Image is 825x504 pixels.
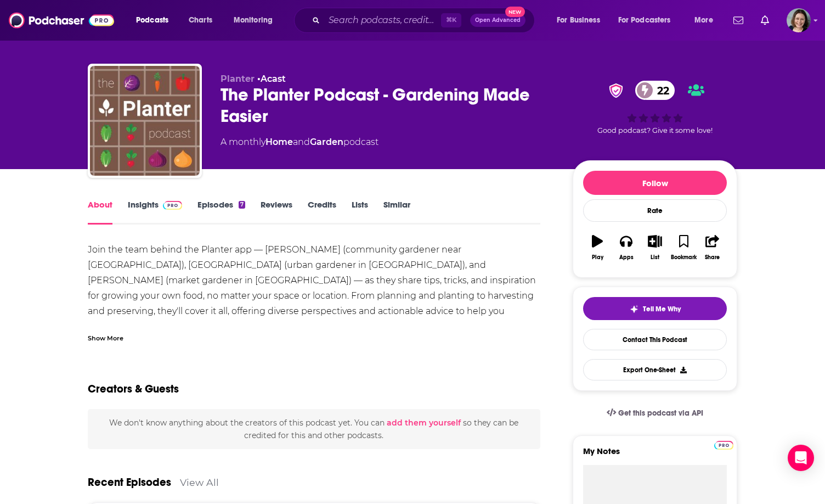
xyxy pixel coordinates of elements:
button: Apps [612,228,640,267]
div: Search podcasts, credits, & more... [304,8,545,33]
button: Show profile menu [787,8,811,32]
button: Bookmark [669,228,698,267]
span: Good podcast? Give it some love! [597,126,713,135]
a: View All [180,477,219,488]
img: Podchaser Pro [714,441,733,450]
span: For Business [557,13,600,28]
button: Follow [583,171,727,195]
a: InsightsPodchaser Pro [128,199,182,225]
div: Rate [583,199,727,222]
button: List [641,228,669,267]
img: Podchaser Pro [163,201,182,210]
span: 22 [646,81,675,100]
span: Podcasts [136,13,168,28]
a: Garden [310,137,343,147]
div: 7 [239,201,245,209]
button: open menu [687,12,727,29]
button: tell me why sparkleTell Me Why [583,297,727,320]
div: Share [705,254,720,261]
a: Pro website [714,439,733,450]
a: Credits [308,199,336,225]
button: Play [583,228,612,267]
div: Bookmark [671,254,697,261]
span: We don't know anything about the creators of this podcast yet . You can so they can be credited f... [109,418,518,440]
a: Similar [383,199,410,225]
div: A monthly podcast [221,136,378,149]
a: 22 [635,81,675,100]
span: Monitoring [234,13,273,28]
div: Join the team behind the Planter app — [PERSON_NAME] (community gardener near [GEOGRAPHIC_DATA]),... [88,242,540,365]
button: open menu [611,12,687,29]
button: open menu [226,12,287,29]
span: ⌘ K [441,13,461,27]
button: Open AdvancedNew [470,14,525,27]
a: Episodes7 [197,199,245,225]
button: Share [698,228,727,267]
span: Charts [189,13,212,28]
h2: Creators & Guests [88,382,179,396]
button: add them yourself [387,418,461,427]
div: verified Badge22Good podcast? Give it some love! [573,74,737,142]
a: Charts [182,12,219,29]
span: and [293,137,310,147]
button: Export One-Sheet [583,359,727,380]
label: My Notes [583,446,727,465]
img: The Planter Podcast - Gardening Made Easier [90,66,200,176]
span: Logged in as micglogovac [787,8,811,32]
a: About [88,199,112,225]
img: verified Badge [606,83,626,98]
span: Get this podcast via API [618,408,703,418]
span: Tell Me Why [643,305,681,313]
div: Apps [619,254,634,261]
a: Show notifications dropdown [729,11,748,30]
div: Open Intercom Messenger [788,445,814,471]
img: Podchaser - Follow, Share and Rate Podcasts [9,10,114,31]
a: Home [265,137,293,147]
div: List [651,254,659,261]
a: Show notifications dropdown [756,11,773,30]
span: Open Advanced [475,18,521,23]
a: Lists [352,199,368,225]
a: Reviews [261,199,292,225]
button: open menu [549,12,614,29]
a: Get this podcast via API [598,400,712,427]
button: open menu [128,12,183,29]
a: Contact This Podcast [583,329,727,350]
span: New [505,7,525,17]
span: • [257,74,286,84]
div: Play [592,254,603,261]
input: Search podcasts, credits, & more... [324,12,441,29]
img: User Profile [787,8,811,32]
img: tell me why sparkle [630,305,638,313]
a: Acast [261,74,286,84]
span: For Podcasters [618,13,671,28]
span: More [694,13,713,28]
a: Recent Episodes [88,475,171,489]
span: Planter [221,74,255,84]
